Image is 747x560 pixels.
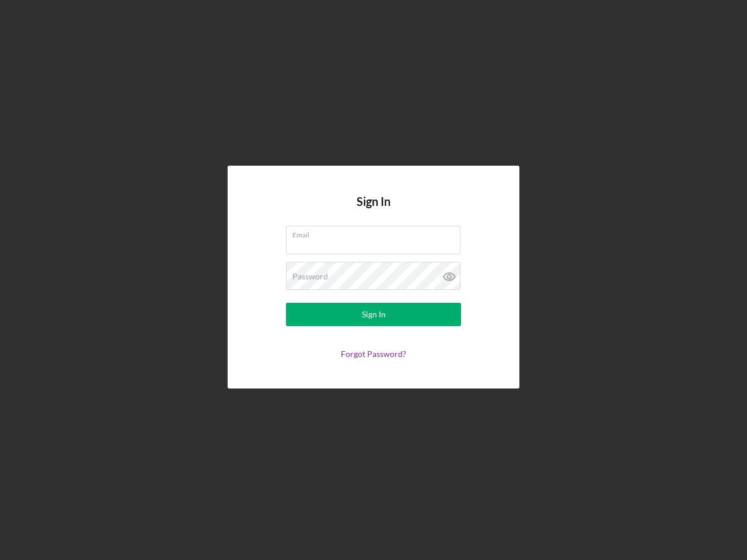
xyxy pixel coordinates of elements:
a: Forgot Password? [341,349,406,359]
button: Sign In [286,303,461,326]
h4: Sign In [357,195,390,226]
div: Sign In [362,303,386,326]
label: Email [292,226,460,239]
label: Password [292,272,328,281]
